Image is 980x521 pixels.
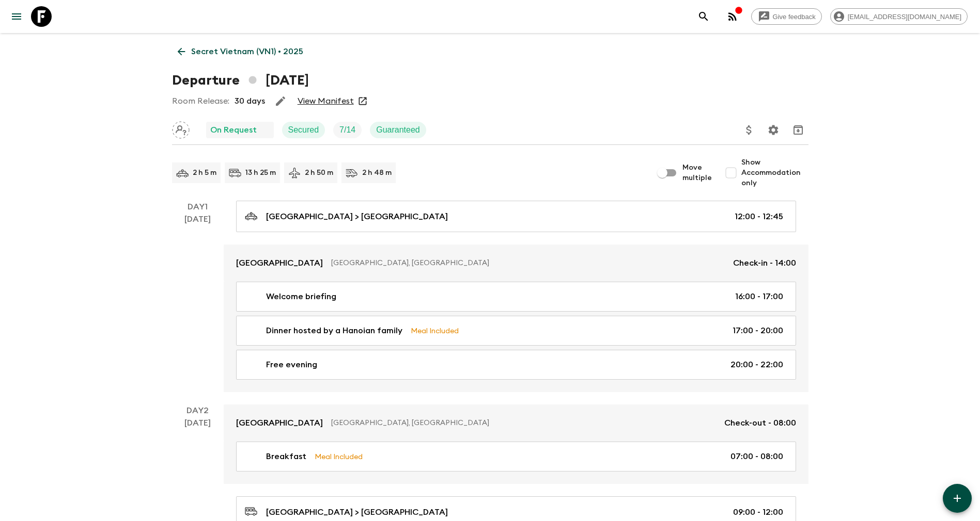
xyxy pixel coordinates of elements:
[210,124,257,136] p: On Request
[236,201,796,232] a: [GEOGRAPHIC_DATA] > [GEOGRAPHIC_DATA]12:00 - 12:45
[6,6,27,27] button: menu
[266,210,448,223] p: [GEOGRAPHIC_DATA] > [GEOGRAPHIC_DATA]
[724,417,796,429] p: Check-out - 08:00
[411,325,459,336] p: Meal Included
[751,8,822,25] a: Give feedback
[282,122,325,138] div: Secured
[224,245,808,282] a: [GEOGRAPHIC_DATA][GEOGRAPHIC_DATA], [GEOGRAPHIC_DATA]Check-in - 14:00
[172,41,309,62] a: Secret Vietnam (VN1) • 2025
[266,290,336,303] p: Welcome briefing
[376,124,420,136] p: Guaranteed
[842,13,967,21] span: [EMAIL_ADDRESS][DOMAIN_NAME]
[331,418,716,428] p: [GEOGRAPHIC_DATA], [GEOGRAPHIC_DATA]
[236,350,796,380] a: Free evening20:00 - 22:00
[682,162,712,183] span: Move multiple
[235,95,265,107] p: 30 days
[172,95,229,107] p: Room Release:
[236,442,796,471] a: BreakfastMeal Included07:00 - 08:00
[331,258,725,268] p: [GEOGRAPHIC_DATA], [GEOGRAPHIC_DATA]
[236,282,796,312] a: Welcome briefing16:00 - 17:00
[266,359,317,371] p: Free evening
[788,120,808,140] button: Archive (Completed, Cancelled or Unsynced Departures only)
[339,124,355,136] p: 7 / 14
[245,168,276,178] p: 13 h 25 m
[693,6,714,27] button: search adventures
[830,8,968,25] div: [EMAIL_ADDRESS][DOMAIN_NAME]
[362,168,392,178] p: 2 h 48 m
[236,316,796,346] a: Dinner hosted by a Hanoian familyMeal Included17:00 - 20:00
[172,404,224,417] p: Day 2
[191,45,303,58] p: Secret Vietnam (VN1) • 2025
[266,450,306,463] p: Breakfast
[763,120,784,140] button: Settings
[172,201,224,213] p: Day 1
[193,168,216,178] p: 2 h 5 m
[172,70,309,91] h1: Departure [DATE]
[733,506,783,518] p: 09:00 - 12:00
[735,210,783,223] p: 12:00 - 12:45
[730,359,783,371] p: 20:00 - 22:00
[741,157,808,188] span: Show Accommodation only
[224,404,808,442] a: [GEOGRAPHIC_DATA][GEOGRAPHIC_DATA], [GEOGRAPHIC_DATA]Check-out - 08:00
[739,120,759,140] button: Update Price, Early Bird Discount and Costs
[733,324,783,337] p: 17:00 - 20:00
[730,450,783,463] p: 07:00 - 08:00
[305,168,333,178] p: 2 h 50 m
[333,122,362,138] div: Trip Fill
[735,290,783,303] p: 16:00 - 17:00
[236,257,323,269] p: [GEOGRAPHIC_DATA]
[298,96,354,106] a: View Manifest
[266,506,448,518] p: [GEOGRAPHIC_DATA] > [GEOGRAPHIC_DATA]
[288,124,319,136] p: Secured
[733,257,796,269] p: Check-in - 14:00
[266,324,402,337] p: Dinner hosted by a Hanoian family
[184,213,211,392] div: [DATE]
[236,417,323,429] p: [GEOGRAPHIC_DATA]
[172,124,190,133] span: Assign pack leader
[315,451,363,462] p: Meal Included
[767,13,821,21] span: Give feedback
